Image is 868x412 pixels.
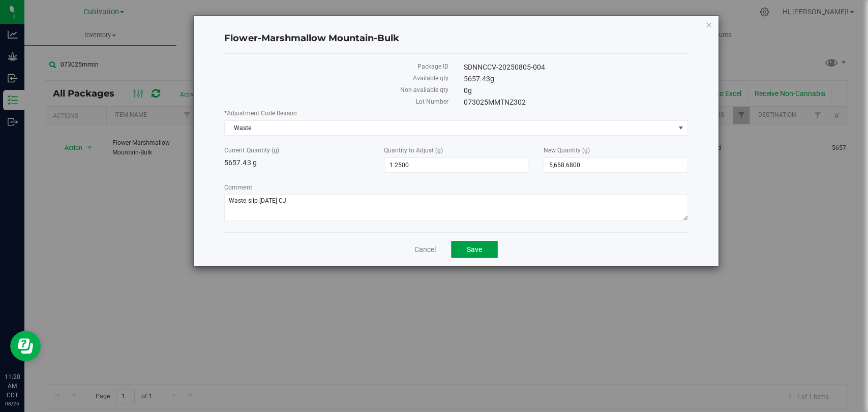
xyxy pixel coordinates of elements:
[384,146,528,155] label: Quantity to Adjust (g)
[544,158,687,172] input: 5,658.6800
[224,109,687,118] label: Adjustment Code Reason
[224,183,687,192] label: Comment
[467,245,482,253] span: Save
[224,97,448,106] label: Lot Number
[544,146,688,155] label: New Quantity (g)
[224,62,448,71] label: Package ID
[456,97,696,108] div: 073025MMTNZ302
[464,75,494,83] span: 5657.43
[225,121,674,135] span: Waste
[224,85,448,94] label: Non-available qty
[224,146,369,155] label: Current Quantity (g)
[10,331,41,361] iframe: Resource center
[674,121,687,135] span: select
[224,74,448,83] label: Available qty
[414,244,436,255] a: Cancel
[464,86,472,94] span: 0
[490,75,494,83] span: g
[451,241,498,258] button: Save
[384,158,528,172] input: 1.2500
[468,86,472,94] span: g
[456,62,696,73] div: SDNNCCV-20250805-004
[224,32,687,45] h4: Flower-Marshmallow Mountain-Bulk
[224,159,256,167] span: 5657.43 g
